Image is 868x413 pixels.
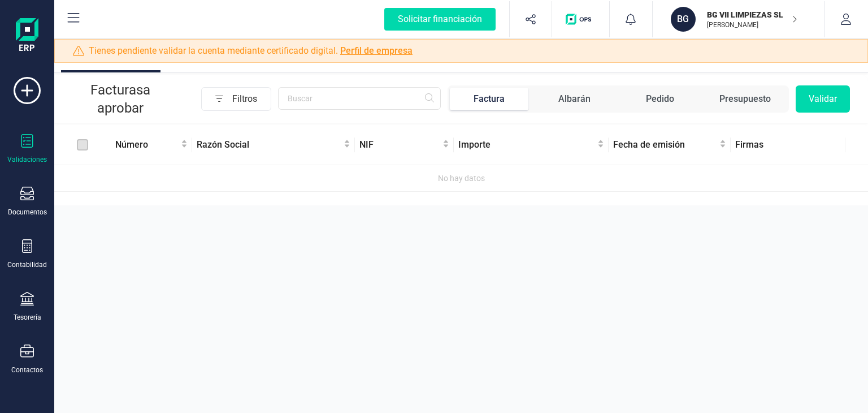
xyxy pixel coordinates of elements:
[14,313,41,322] div: Tesorería
[707,9,797,20] p: BG VII LIMPIEZAS SL
[719,92,771,106] div: Presupuesto
[197,138,341,152] span: Razón Social
[72,81,168,117] p: Facturas a aprobar
[646,92,674,106] div: Pedido
[671,7,696,32] div: BG
[7,260,47,269] div: Contabilidad
[359,138,440,152] span: NIF
[8,208,47,217] div: Documentos
[371,1,509,37] button: Solicitar financiación
[89,44,413,58] span: Tienes pendiente validar la cuenta mediante certificado digital.
[559,1,602,37] button: Logo de OPS
[707,20,797,29] p: [PERSON_NAME]
[16,18,38,54] img: Logo Finanedi
[384,8,496,31] div: Solicitar financiación
[796,85,850,113] button: Validar
[232,88,271,110] span: Filtros
[558,92,591,106] div: Albarán
[278,87,441,110] input: Buscar
[59,172,863,184] div: No hay datos
[458,138,595,152] span: Importe
[201,87,271,111] button: Filtros
[7,155,47,164] div: Validaciones
[11,365,43,375] div: Contactos
[613,138,717,152] span: Fecha de emisión
[666,1,811,37] button: BGBG VII LIMPIEZAS SL[PERSON_NAME]
[474,92,505,106] div: Factura
[566,14,596,25] img: Logo de OPS
[340,45,413,56] a: Perfil de empresa
[115,138,179,152] span: Número
[731,125,845,165] th: Firmas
